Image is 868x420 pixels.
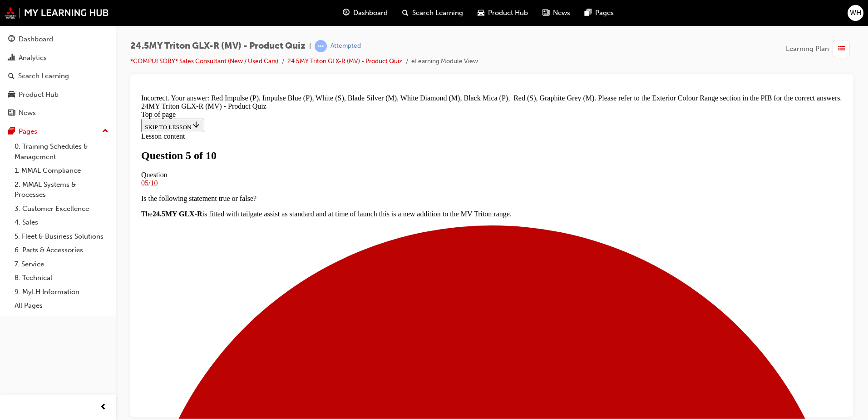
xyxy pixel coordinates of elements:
[4,80,705,89] div: Question
[353,8,388,18] span: Dashboard
[542,7,549,19] span: news-icon
[838,43,845,55] span: list-icon
[4,123,112,140] button: Pages
[19,90,59,100] div: Product Hub
[287,57,402,65] a: 24.5MY Triton GLX-R (MV) - Product Quiz
[4,28,67,42] button: SKIP TO LESSON
[4,4,705,12] div: Incorrect. Your answer: Red Impulse (P), Impulse Blue (P), White (S), Blade Silver (M), White Dia...
[786,40,853,57] button: Learning Plan
[11,164,112,178] a: 1. MMAL Compliance
[488,8,528,18] span: Product Hub
[553,8,570,18] span: News
[411,56,478,67] li: eLearning Module View
[130,41,306,51] span: 24.5MY Triton GLX-R (MV) - Product Quiz
[19,34,53,45] div: Dashboard
[19,108,36,118] div: News
[335,4,395,22] a: guage-iconDashboard
[8,128,15,136] span: pages-icon
[8,72,15,80] span: search-icon
[395,4,470,22] a: search-iconSearch Learning
[11,215,112,230] a: 4. Sales
[11,202,112,216] a: 3. Customer Excellence
[4,89,705,97] div: 05/10
[8,91,15,99] span: car-icon
[786,44,829,54] span: Learning Plan
[11,299,112,313] a: All Pages
[11,178,112,202] a: 2. MMAL Systems & Processes
[4,120,705,128] p: The is fitted with tailgate assist as standard and at time of launch this is a new addition to th...
[595,8,614,18] span: Pages
[18,71,69,81] div: Search Learning
[478,7,484,19] span: car-icon
[309,41,311,51] span: |
[11,257,112,271] a: 7. Service
[11,230,112,244] a: 5. Fleet & Business Solutions
[100,402,107,413] span: prev-icon
[4,50,112,66] a: Analytics
[470,4,535,22] a: car-iconProduct Hub
[4,12,705,20] div: 24MY Triton GLX-R (MV) - Product Quiz
[850,8,861,18] span: WH
[130,57,278,65] a: *COMPULSORY* Sales Consultant (New / Used Cars)
[4,29,112,123] button: DashboardAnalyticsSearch LearningProduct HubNews
[8,35,15,44] span: guage-icon
[4,59,705,71] h1: Question 5 of 10
[4,42,47,50] span: Lesson content
[4,104,705,112] p: Is the following statement true or false?
[15,120,65,127] strong: 24.5MY GLX-R
[535,4,577,22] a: news-iconNews
[4,31,112,48] a: Dashboard
[7,33,63,40] span: SKIP TO LESSON
[4,20,705,28] div: Top of page
[585,7,592,19] span: pages-icon
[4,105,112,121] a: News
[11,285,112,299] a: 9. MyLH Information
[11,140,112,164] a: 0. Training Schedules & Management
[848,5,863,21] button: WH
[577,4,621,22] a: pages-iconPages
[402,7,409,19] span: search-icon
[5,7,109,19] img: mmal
[8,54,15,62] span: chart-icon
[19,53,47,63] div: Analytics
[343,7,350,19] span: guage-icon
[412,8,463,18] span: Search Learning
[4,86,112,103] a: Product Hub
[330,42,361,50] div: Attempted
[19,126,37,137] div: Pages
[102,125,108,137] span: up-icon
[11,243,112,257] a: 6. Parts & Accessories
[8,109,15,117] span: news-icon
[4,68,112,85] a: Search Learning
[315,40,327,52] span: learningRecordVerb_ATTEMPT-icon
[11,271,112,285] a: 8. Technical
